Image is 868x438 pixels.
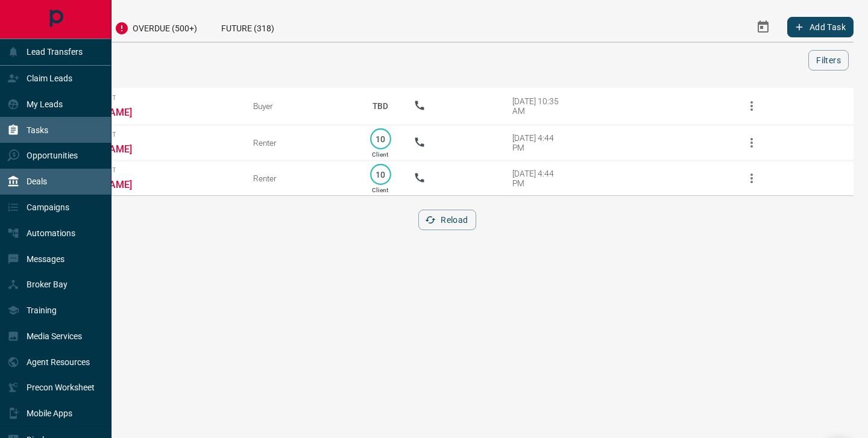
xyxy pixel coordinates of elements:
button: Add Task [787,17,854,37]
div: Renter [253,138,347,148]
button: Reload [418,210,476,230]
p: Client [372,151,388,158]
p: 10 [376,134,385,143]
span: Viewing Request [59,94,235,102]
button: Filters [808,50,849,70]
p: Client [372,187,388,193]
span: Viewing Request [59,131,235,139]
div: Future (318) [209,12,286,42]
div: [DATE] 4:44 PM [512,169,564,188]
div: Buyer [253,101,347,111]
div: Overdue (500+) [102,12,209,42]
button: Select Date Range [749,13,778,42]
div: Renter [253,174,347,183]
div: [DATE] 10:35 AM [512,96,564,116]
span: Viewing Request [59,166,235,174]
p: TBD [365,90,395,122]
div: [DATE] 4:44 PM [512,133,564,152]
p: 10 [376,170,385,179]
